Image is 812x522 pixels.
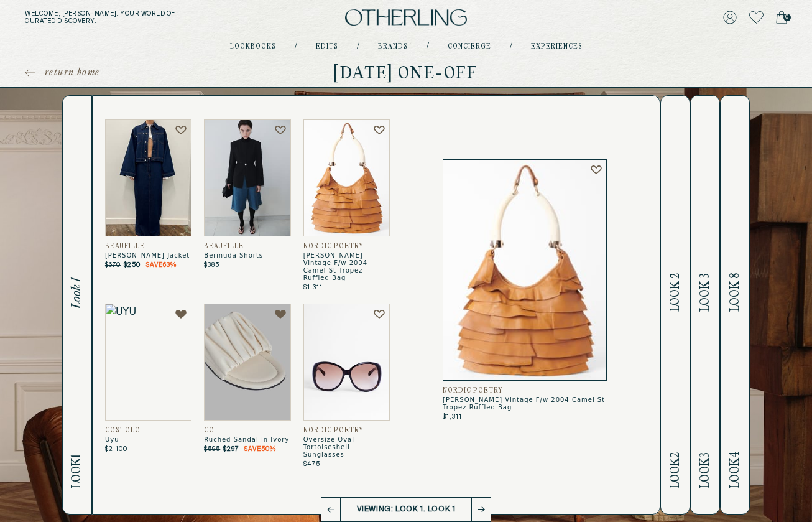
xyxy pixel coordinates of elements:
[204,304,290,421] img: Ruched Sandal in Ivory
[443,159,607,381] img: Tom Ford Vintage F/W 2004 Camel St Tropez Ruffled Bag
[244,445,276,453] span: Save 50 %
[25,67,99,79] a: return home
[295,42,297,52] div: /
[448,44,491,50] a: concierge
[776,9,787,26] a: 0
[105,252,191,259] span: [PERSON_NAME] Jacket
[204,243,244,250] span: Beaufille
[145,261,177,269] span: Save 63 %
[303,243,364,250] span: Nordic Poetry
[230,44,276,50] a: lookbooks
[303,252,390,282] span: [PERSON_NAME] Vintage F/w 2004 Camel St Tropez Ruffled Bag
[204,436,290,444] span: Ruched Sandal In Ivory
[783,14,791,21] span: 0
[443,396,607,411] span: [PERSON_NAME] Vintage F/w 2004 Camel St Tropez Ruffled Bag
[378,44,408,50] a: Brands
[105,436,191,444] span: Uyu
[204,427,215,434] span: CO
[668,274,683,312] span: Look 2
[62,95,92,515] button: Look1Look 1
[70,279,84,309] span: Look 1
[443,387,503,394] span: Nordic Poetry
[303,460,320,468] span: $475
[204,261,219,269] span: $385
[70,454,84,488] span: Look 1
[316,44,338,50] a: Edits
[348,503,465,516] p: Viewing: Look 1. Look 1
[357,42,359,52] div: /
[698,452,713,488] span: Look 3
[728,451,742,488] span: Look 4
[303,427,364,434] span: Nordic Poetry
[698,274,713,312] span: Look 3
[303,119,390,236] img: Tom Ford Vintage F/W 2004 Camel St Tropez Ruffled Bag
[25,10,254,25] h5: Welcome, [PERSON_NAME] . Your world of curated discovery.
[303,436,390,459] span: Oversize Oval Tortoiseshell Sunglasses
[720,95,750,515] button: Look4Look 8
[204,252,290,259] span: Bermuda Shorts
[223,445,276,453] p: $297
[690,95,720,515] button: Look3Look 3
[105,304,191,421] img: UYU
[510,42,512,52] div: /
[105,427,141,434] span: COSTOLO
[45,67,99,79] span: return home
[303,304,390,421] img: Oversize Oval Tortoiseshell Sunglasses
[105,119,191,236] img: Knox Jacket
[531,44,583,50] a: experiences
[105,261,121,269] span: $670
[728,273,742,312] span: Look 8
[204,119,290,236] img: Bermuda Shorts
[660,95,690,515] button: Look2Look 2
[25,63,787,83] h1: [DATE] One-off
[303,284,323,291] span: $1,311
[443,413,462,421] span: $1,311
[427,42,429,52] div: /
[105,243,145,250] span: Beaufille
[105,445,127,453] span: $2,100
[345,9,467,26] img: logo
[668,452,683,488] span: Look 2
[124,261,177,269] p: $250
[204,445,220,453] span: $595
